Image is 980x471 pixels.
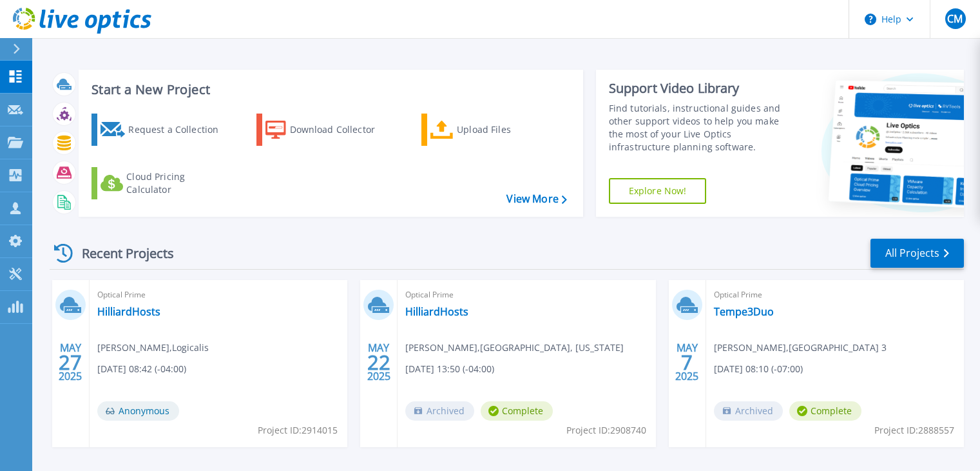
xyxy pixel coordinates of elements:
div: Find tutorials, instructional guides and other support videos to help you make the most of your L... [609,102,794,154]
span: 27 [59,357,82,368]
span: 22 [367,357,390,368]
div: Support Video Library [609,80,794,97]
a: Explore Now! [609,178,707,204]
div: Upload Files [457,117,560,143]
a: View More [506,193,566,205]
span: Project ID: 2914015 [258,423,338,437]
div: MAY 2025 [675,339,699,386]
span: Archived [714,401,783,421]
span: Anonymous [97,401,179,421]
span: [DATE] 13:50 (-04:00) [405,362,494,376]
span: [DATE] 08:42 (-04:00) [97,362,186,376]
a: All Projects [870,239,964,268]
div: MAY 2025 [58,339,82,386]
div: Cloud Pricing Calculator [126,170,229,196]
h3: Start a New Project [91,83,566,97]
a: HilliardHosts [97,305,160,318]
div: Request a Collection [128,117,231,143]
a: Request a Collection [91,114,235,146]
div: MAY 2025 [367,339,391,386]
span: Optical Prime [405,288,648,302]
a: HilliardHosts [405,305,468,318]
span: Project ID: 2888557 [874,423,954,437]
span: Optical Prime [97,288,340,302]
span: [PERSON_NAME] , [GEOGRAPHIC_DATA], [US_STATE] [405,341,624,355]
span: Optical Prime [714,288,956,302]
span: 7 [681,357,693,368]
a: Tempe3Duo [714,305,774,318]
span: CM [947,14,963,24]
a: Upload Files [421,114,565,146]
span: Archived [405,401,474,421]
span: [PERSON_NAME] , [GEOGRAPHIC_DATA] 3 [714,341,887,355]
span: Complete [789,401,861,421]
div: Download Collector [290,117,393,143]
div: Recent Projects [50,237,191,269]
span: Project ID: 2908740 [566,423,646,437]
span: [DATE] 08:10 (-07:00) [714,362,803,376]
a: Cloud Pricing Calculator [91,167,235,199]
a: Download Collector [256,114,400,146]
span: [PERSON_NAME] , Logicalis [97,341,209,355]
span: Complete [481,401,553,421]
